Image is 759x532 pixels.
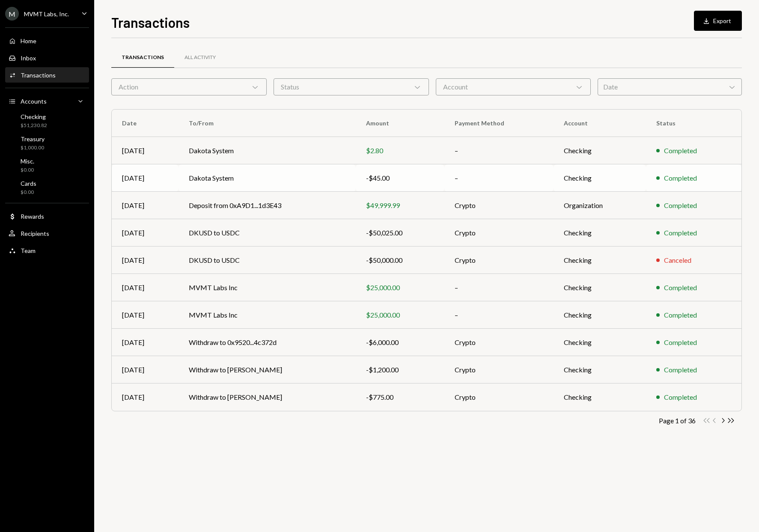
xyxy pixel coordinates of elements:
[21,180,36,187] div: Cards
[122,392,168,402] div: [DATE]
[21,113,47,120] div: Checking
[185,54,216,61] div: All Activity
[122,365,168,375] div: [DATE]
[444,329,554,356] td: Crypto
[5,50,89,65] a: Inbox
[366,146,434,156] div: $2.80
[5,226,89,241] a: Recipients
[366,392,434,402] div: -$775.00
[664,173,697,183] div: Completed
[436,78,591,95] div: Account
[122,337,168,348] div: [DATE]
[179,192,356,219] td: Deposit from 0xA9D1...1d3E43
[111,14,190,31] h1: Transactions
[554,274,646,301] td: Checking
[122,54,164,61] div: Transactions
[5,155,89,175] a: Misc.$0.00
[664,146,697,156] div: Completed
[554,219,646,247] td: Checking
[21,144,45,152] div: $1,000.00
[659,416,696,425] div: Page 1 of 36
[598,78,742,95] div: Date
[366,310,434,320] div: $25,000.00
[174,47,226,68] a: All Activity
[122,228,168,238] div: [DATE]
[554,137,646,164] td: Checking
[444,383,554,411] td: Crypto
[366,337,434,348] div: -$6,000.00
[366,200,434,211] div: $49,999.99
[554,247,646,274] td: Checking
[5,33,89,48] a: Home
[179,301,356,329] td: MVMT Labs Inc
[664,310,697,320] div: Completed
[179,164,356,192] td: Dakota System
[444,247,554,274] td: Crypto
[21,54,36,62] div: Inbox
[366,228,434,238] div: -$50,025.00
[366,365,434,375] div: -$1,200.00
[5,110,89,131] a: Checking$51,230.82
[444,110,554,137] th: Payment Method
[444,356,554,383] td: Crypto
[179,247,356,274] td: DKUSD to USDC
[111,78,267,95] div: Action
[444,219,554,247] td: Crypto
[366,282,434,293] div: $25,000.00
[112,110,179,137] th: Date
[444,274,554,301] td: –
[179,110,356,137] th: To/From
[21,98,47,105] div: Accounts
[122,310,168,320] div: [DATE]
[122,200,168,211] div: [DATE]
[21,247,36,254] div: Team
[694,11,742,31] button: Export
[444,301,554,329] td: –
[664,392,697,402] div: Completed
[554,192,646,219] td: Organization
[5,208,89,224] a: Rewards
[21,122,47,129] div: $51,230.82
[554,164,646,192] td: Checking
[444,192,554,219] td: Crypto
[122,146,168,156] div: [DATE]
[21,166,34,174] div: $0.00
[21,158,34,165] div: Misc.
[21,189,36,196] div: $0.00
[646,110,741,137] th: Status
[554,383,646,411] td: Checking
[122,173,168,183] div: [DATE]
[554,329,646,356] td: Checking
[5,93,89,109] a: Accounts
[554,356,646,383] td: Checking
[21,230,49,237] div: Recipients
[179,137,356,164] td: Dakota System
[444,137,554,164] td: –
[24,10,69,18] div: MVMT Labs, Inc.
[179,356,356,383] td: Withdraw to [PERSON_NAME]
[366,173,434,183] div: -$45.00
[664,200,697,211] div: Completed
[5,7,19,21] div: M
[664,255,691,265] div: Canceled
[664,365,697,375] div: Completed
[111,47,174,68] a: Transactions
[21,37,36,45] div: Home
[21,71,56,79] div: Transactions
[444,164,554,192] td: –
[21,213,44,220] div: Rewards
[122,255,168,265] div: [DATE]
[179,329,356,356] td: Withdraw to 0x9520...4c372d
[664,228,697,238] div: Completed
[664,282,697,293] div: Completed
[122,282,168,293] div: [DATE]
[179,219,356,247] td: DKUSD to USDC
[5,177,89,198] a: Cards$0.00
[5,67,89,83] a: Transactions
[5,133,89,153] a: Treasury$1,000.00
[179,383,356,411] td: Withdraw to [PERSON_NAME]
[5,243,89,258] a: Team
[554,110,646,137] th: Account
[664,337,697,348] div: Completed
[356,110,444,137] th: Amount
